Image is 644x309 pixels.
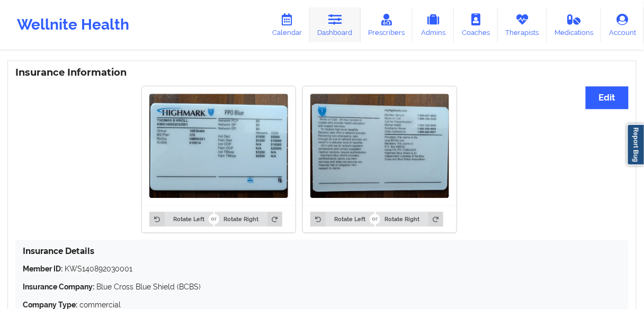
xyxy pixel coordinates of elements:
[310,212,374,226] button: Rotate Left
[376,212,443,226] button: Rotate Right
[498,7,547,42] a: Therapists
[413,7,454,42] a: Admins
[586,86,629,109] button: Edit
[23,281,621,292] p: Blue Cross Blue Shield (BCBS)
[601,7,644,42] a: Account
[310,7,361,42] a: Dashboard
[215,212,282,226] button: Rotate Right
[149,94,288,198] img: Thomas Kroll
[149,212,213,226] button: Rotate Left
[454,7,498,42] a: Coaches
[627,124,644,166] a: Report Bug
[264,7,310,42] a: Calendar
[547,7,602,42] a: Medications
[23,263,621,274] p: KWS140892030001
[23,301,77,309] strong: Company Type:
[361,7,413,42] a: Prescribers
[23,283,94,291] strong: Insurance Company:
[15,67,629,79] h3: Insurance Information
[310,94,449,198] img: Thomas Kroll
[23,246,621,256] h4: Insurance Details
[23,265,62,273] strong: Member ID:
